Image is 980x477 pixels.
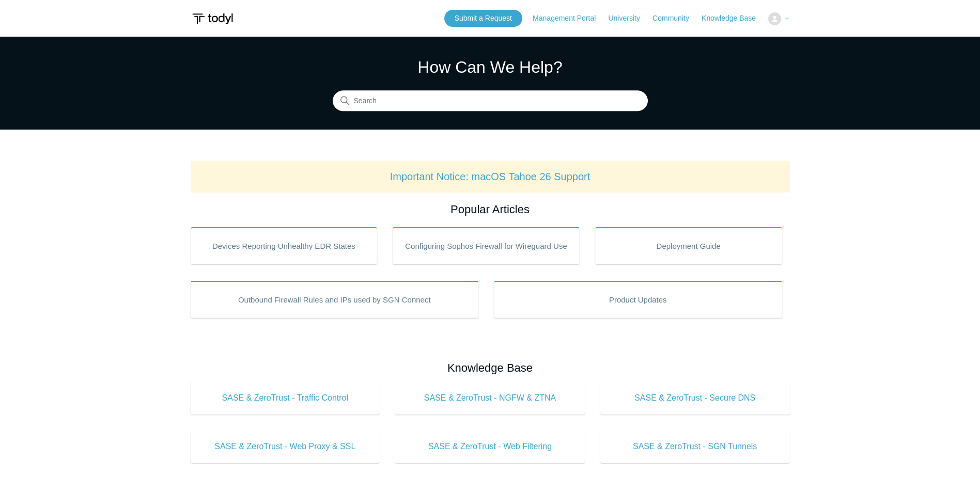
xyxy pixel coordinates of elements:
a: Knowledge Base [702,13,766,24]
a: Outbound Firewall Rules and IPs used by SGN Connect [191,281,479,318]
h1: How Can We Help? [333,55,648,79]
a: Deployment Guide [595,227,782,264]
input: Search [333,91,648,112]
a: Submit a Request [444,10,522,27]
span: SASE & ZeroTrust - Secure DNS [616,392,774,404]
a: Management Portal [533,13,606,24]
a: SASE & ZeroTrust - Secure DNS [600,381,790,415]
h2: Knowledge Base [191,359,790,376]
a: SASE & ZeroTrust - Web Filtering [395,430,585,463]
a: Product Updates [494,281,782,318]
span: SASE & ZeroTrust - Web Filtering [411,440,569,453]
span: SASE & ZeroTrust - Traffic Control [206,392,365,404]
a: Configuring Sophos Firewall for Wireguard Use [393,227,580,264]
a: Devices Reporting Unhealthy EDR States [191,227,378,264]
span: SASE & ZeroTrust - NGFW & ZTNA [411,392,569,404]
a: University [608,13,650,24]
a: SASE & ZeroTrust - SGN Tunnels [600,430,790,463]
span: SASE & ZeroTrust - SGN Tunnels [616,440,774,453]
img: Todyl Support Center Help Center home page [191,9,235,28]
a: SASE & ZeroTrust - NGFW & ZTNA [395,381,585,415]
a: SASE & ZeroTrust - Web Proxy & SSL [191,430,380,463]
a: SASE & ZeroTrust - Traffic Control [191,381,380,415]
a: Community [652,13,699,24]
a: Important Notice: macOS Tahoe 26 Support [390,171,590,182]
h2: Popular Articles [191,201,790,218]
span: SASE & ZeroTrust - Web Proxy & SSL [206,440,365,453]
